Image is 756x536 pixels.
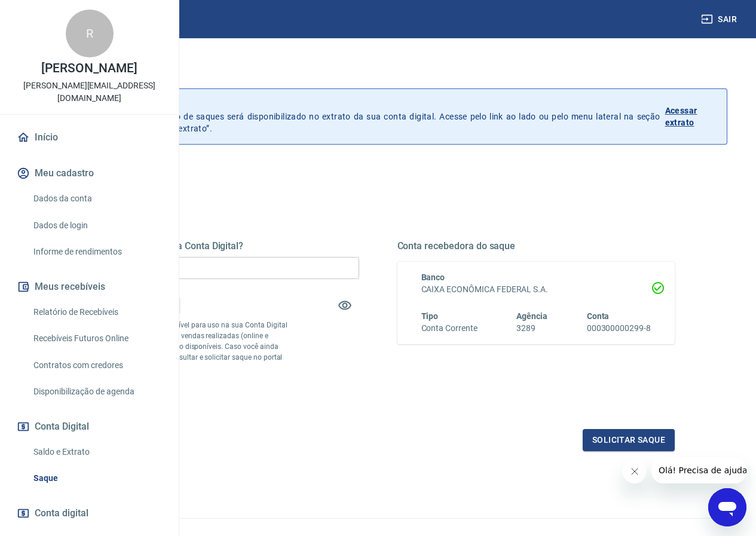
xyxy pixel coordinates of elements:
[29,353,164,378] a: Contratos com credores
[699,8,742,30] button: Sair
[29,300,164,324] a: Relatório de Recebíveis
[29,186,164,211] a: Dados da conta
[516,322,547,335] h6: 3289
[587,322,651,335] h6: 000300000299-8
[35,505,88,522] span: Conta digital
[81,320,289,373] p: *Corresponde ao saldo disponível para uso na sua Conta Digital Vindi. Incluindo os valores das ve...
[29,326,164,351] a: Recebíveis Futuros Online
[665,99,717,134] a: Acessar extrato
[623,460,647,483] iframe: Fechar mensagem
[421,322,478,335] h6: Conta Corrente
[29,240,164,264] a: Informe de rendimentos
[65,99,660,111] p: Histórico de saques
[397,240,675,252] h5: Conta recebedora do saque
[14,274,164,300] button: Meus recebíveis
[421,311,439,321] span: Tipo
[708,488,746,526] iframe: Botão para abrir a janela de mensagens
[41,62,137,75] p: [PERSON_NAME]
[29,213,164,238] a: Dados de login
[583,429,675,451] button: Solicitar saque
[29,379,164,404] a: Disponibilização de agenda
[14,414,164,440] button: Conta Digital
[665,105,717,128] p: Acessar extrato
[81,240,359,252] h5: Quanto deseja sacar da Conta Digital?
[421,272,445,282] span: Banco
[651,457,746,483] iframe: Mensagem da empresa
[14,500,164,526] a: Conta digital
[516,311,547,321] span: Agência
[14,124,164,151] a: Início
[7,8,100,18] span: Olá! Precisa de ajuda?
[14,160,164,186] button: Meu cadastro
[421,283,651,296] h6: CAIXA ECONÔMICA FEDERAL S.A.
[29,466,164,491] a: Saque
[66,10,114,57] div: R
[29,62,727,79] h3: Saque
[65,99,660,134] p: A partir de agora, o histórico de saques será disponibilizado no extrato da sua conta digital. Ac...
[29,440,164,464] a: Saldo e Extrato
[10,79,169,105] p: [PERSON_NAME][EMAIL_ADDRESS][DOMAIN_NAME]
[587,311,610,321] span: Conta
